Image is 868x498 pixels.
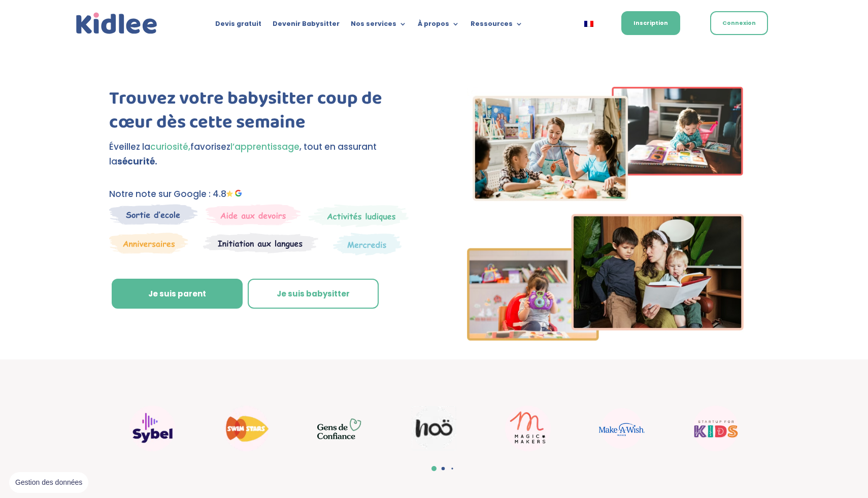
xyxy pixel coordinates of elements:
button: Gestion des données [9,472,88,493]
span: l’apprentissage [230,141,299,153]
span: curiosité, [150,141,190,153]
img: Make a wish [599,408,645,449]
img: logo_kidlee_bleu [74,10,160,37]
a: Connexion [710,11,768,35]
img: Sortie decole [109,204,198,225]
div: 8 / 22 [109,401,195,456]
div: 14 / 22 [673,401,759,456]
a: Nos services [351,20,407,31]
img: Thematique [333,233,402,256]
h1: Trouvez votre babysitter coup de cœur dès cette semaine [109,87,416,140]
a: Je suis parent [112,279,243,309]
img: weekends [206,204,301,225]
p: Éveillez la favorisez , tout en assurant la [109,140,416,169]
a: Ressources [471,20,523,31]
a: Kidlee Logo [74,10,160,37]
div: 11 / 22 [391,401,477,456]
img: Noo [411,406,457,451]
img: Atelier thematique [203,233,318,254]
img: Français [584,21,593,27]
a: Devis gratuit [215,20,261,31]
img: startup for kids [693,406,739,451]
div: 12 / 22 [485,401,571,456]
a: Je suis babysitter [248,279,379,309]
a: À propos [418,20,459,31]
img: Anniversaire [109,233,188,254]
img: Swim stars [223,406,269,451]
span: Go to slide 2 [442,467,445,471]
span: Go to slide 3 [451,468,453,469]
img: Magic makers [505,406,551,451]
a: Inscription [621,11,680,35]
span: Go to slide 1 [431,466,437,471]
div: 10 / 22 [297,406,383,451]
img: Sybel [129,406,175,451]
picture: Imgs-2 [467,331,744,344]
a: Devenir Babysitter [273,20,340,31]
img: GDC [317,418,363,439]
p: Notre note sur Google : 4.8 [109,187,416,202]
strong: sécurité. [117,155,157,168]
span: Gestion des données [15,478,82,487]
div: 13 / 22 [579,403,665,454]
div: 9 / 22 [203,401,289,456]
img: Mercredi [308,204,409,227]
